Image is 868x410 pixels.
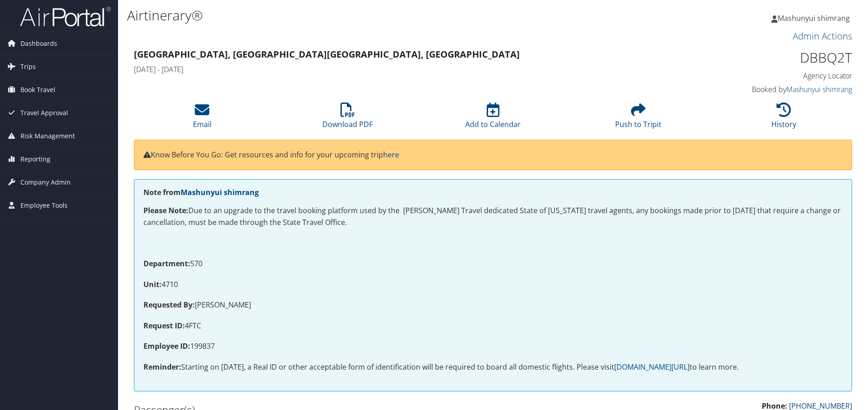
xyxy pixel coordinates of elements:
[383,150,399,160] a: here
[143,361,843,373] p: Starting on [DATE], a Real ID or other acceptable form of identification will be required to boar...
[683,84,852,94] h4: Booked by
[771,107,796,129] a: History
[683,48,852,67] h1: DBBQ2T
[143,187,259,197] strong: Note from
[615,107,661,129] a: Push to Tripit
[20,78,55,101] span: Book Travel
[465,107,521,129] a: Add to Calendar
[143,320,843,332] p: 4FTC
[143,362,181,372] strong: Reminder:
[143,259,190,268] strong: Department:
[143,279,843,291] p: 4710
[143,149,843,161] p: Know Before You Go: Get resources and info for your upcoming trip
[143,299,843,311] p: [PERSON_NAME]
[614,362,690,372] a: [DOMAIN_NAME][URL]
[143,279,162,289] strong: Unit:
[778,13,850,23] span: Mashunyui shimrang
[322,107,373,129] a: Download PDF
[20,32,57,55] span: Dashboards
[143,205,843,228] p: Due to an upgrade to the travel booking platform used by the [PERSON_NAME] Travel dedicated State...
[20,6,111,27] img: airportal-logo.png
[143,321,185,331] strong: Request ID:
[20,194,68,217] span: Employee Tools
[20,102,68,124] span: Travel Approval
[181,187,259,197] a: Mashunyui shimrang
[193,107,212,129] a: Email
[143,341,190,351] strong: Employee ID:
[143,300,195,310] strong: Requested By:
[143,258,843,270] p: 570
[143,341,843,352] p: 199837
[127,6,615,25] h1: Airtinerary®
[20,148,50,171] span: Reporting
[143,205,188,215] strong: Please Note:
[793,30,852,42] a: Admin Actions
[134,48,520,60] strong: [GEOGRAPHIC_DATA], [GEOGRAPHIC_DATA] [GEOGRAPHIC_DATA], [GEOGRAPHIC_DATA]
[20,125,75,147] span: Risk Management
[20,171,71,194] span: Company Admin
[786,84,852,94] a: Mashunyui shimrang
[683,71,852,81] h4: Agency Locator
[771,5,859,32] a: Mashunyui shimrang
[20,55,36,78] span: Trips
[134,64,669,74] h4: [DATE] - [DATE]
